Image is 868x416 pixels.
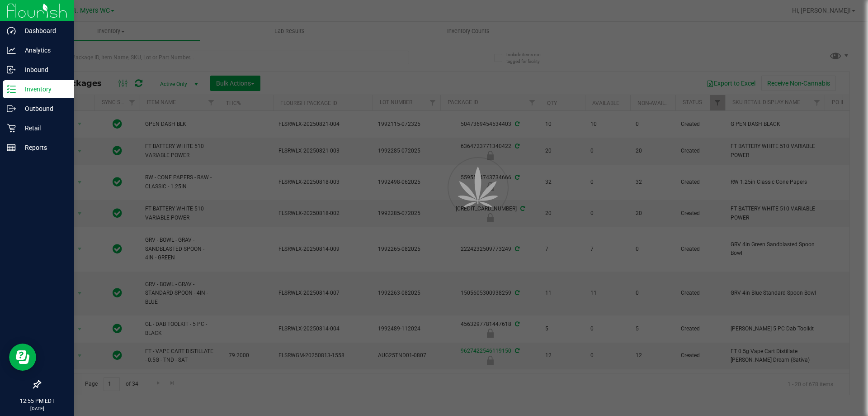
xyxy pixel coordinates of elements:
[4,405,70,412] p: [DATE]
[16,123,70,134] p: Retail
[7,104,16,113] inline-svg: Outbound
[16,84,70,95] p: Inventory
[16,103,70,114] p: Outbound
[4,397,70,405] p: 12:55 PM EDT
[16,142,70,153] p: Reports
[7,26,16,35] inline-svg: Dashboard
[9,344,36,371] iframe: Resource center
[7,85,16,94] inline-svg: Inventory
[16,64,70,75] p: Inbound
[7,124,16,133] inline-svg: Retail
[7,143,16,152] inline-svg: Reports
[7,46,16,55] inline-svg: Analytics
[16,45,70,56] p: Analytics
[16,25,70,36] p: Dashboard
[7,65,16,74] inline-svg: Inbound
